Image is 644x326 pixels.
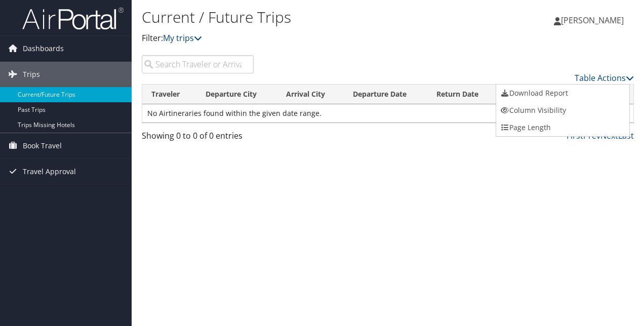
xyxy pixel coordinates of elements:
img: airportal-logo.png [22,7,124,30]
a: Column Visibility [496,102,629,119]
a: Download Report [496,85,629,102]
span: Travel Approval [23,159,76,184]
span: Book Travel [23,133,62,158]
a: Page Length [496,119,629,136]
span: Dashboards [23,36,64,61]
span: Trips [23,62,40,87]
